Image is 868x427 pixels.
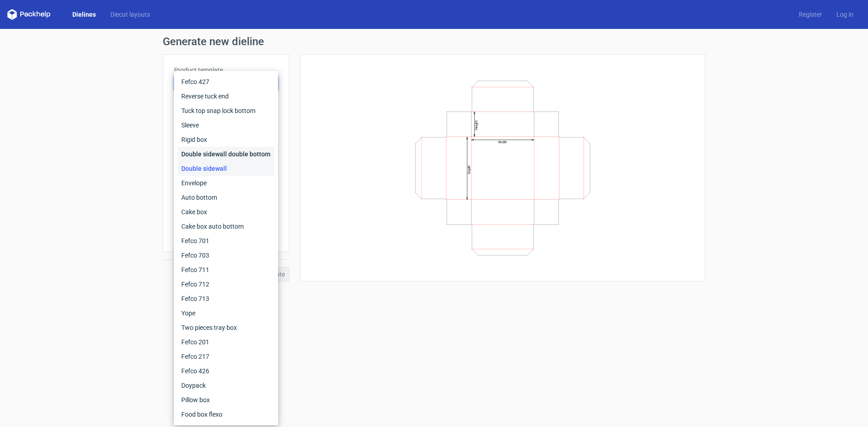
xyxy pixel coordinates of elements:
[178,234,274,248] div: Fefco 701
[178,378,274,393] div: Doypack
[178,393,274,407] div: Pillow box
[178,176,274,190] div: Envelope
[178,320,274,335] div: Two pieces tray box
[178,205,274,219] div: Cake box
[178,349,274,364] div: Fefco 217
[178,407,274,422] div: Food box flexo
[178,277,274,291] div: Fefco 712
[178,147,274,161] div: Double sidewall double bottom
[178,248,274,263] div: Fefco 703
[178,132,274,147] div: Rigid box
[178,291,274,306] div: Fefco 713
[178,89,274,103] div: Reverse tuck end
[178,118,274,132] div: Sleeve
[174,66,278,75] label: Product template
[103,10,157,19] a: Diecut layouts
[178,219,274,234] div: Cake box auto bottom
[498,140,507,144] text: Width
[178,190,274,205] div: Auto bottom
[178,263,274,277] div: Fefco 711
[178,364,274,378] div: Fefco 426
[178,103,274,118] div: Tuck top snap lock bottom
[474,120,478,130] text: Height
[178,161,274,176] div: Double sidewall
[829,10,861,19] a: Log in
[163,36,705,47] h1: Generate new dieline
[178,335,274,349] div: Fefco 201
[467,165,471,174] text: Depth
[178,306,274,320] div: Yope
[65,10,103,19] a: Dielines
[178,75,274,89] div: Fefco 427
[792,10,829,19] a: Register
